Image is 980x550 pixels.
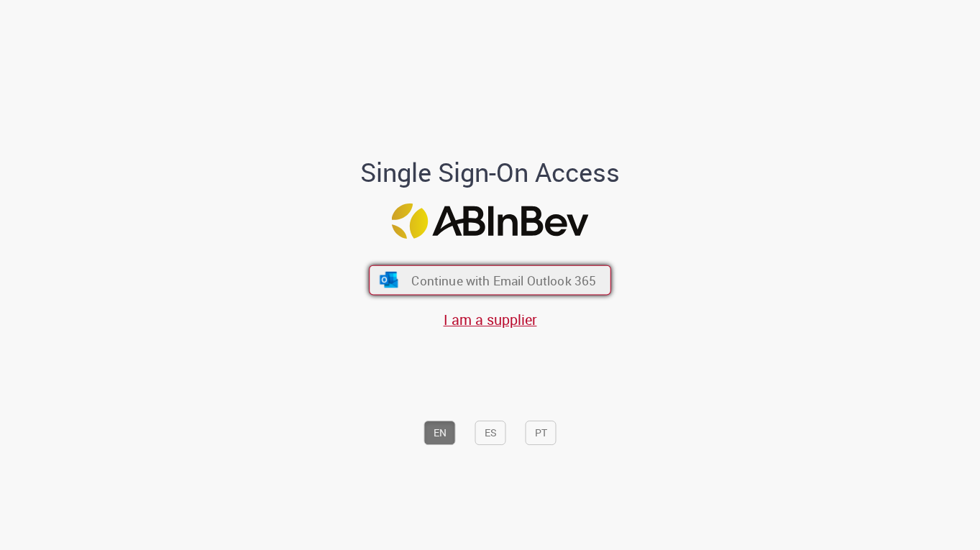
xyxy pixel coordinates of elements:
button: EN [424,421,456,445]
button: ES [475,421,506,445]
button: PT [526,421,557,445]
img: Logo ABInBev [392,203,589,239]
h1: Single Sign-On Access [290,158,690,187]
button: ícone Azure/Microsoft 360 Continue with Email Outlook 365 [369,265,611,295]
img: ícone Azure/Microsoft 360 [378,272,399,288]
span: Continue with Email Outlook 365 [411,272,596,288]
a: I am a supplier [444,310,537,329]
